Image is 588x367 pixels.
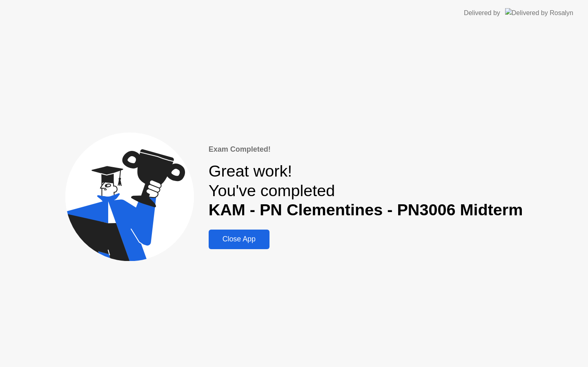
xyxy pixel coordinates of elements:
div: Close App [211,235,267,243]
div: Great work! You've completed [209,161,523,220]
div: Delivered by [464,8,500,18]
img: Delivered by Rosalyn [505,8,573,18]
b: KAM - PN Clementines - PN3006 Midterm [209,201,523,219]
div: Exam Completed! [209,144,523,155]
button: Close App [209,230,269,249]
